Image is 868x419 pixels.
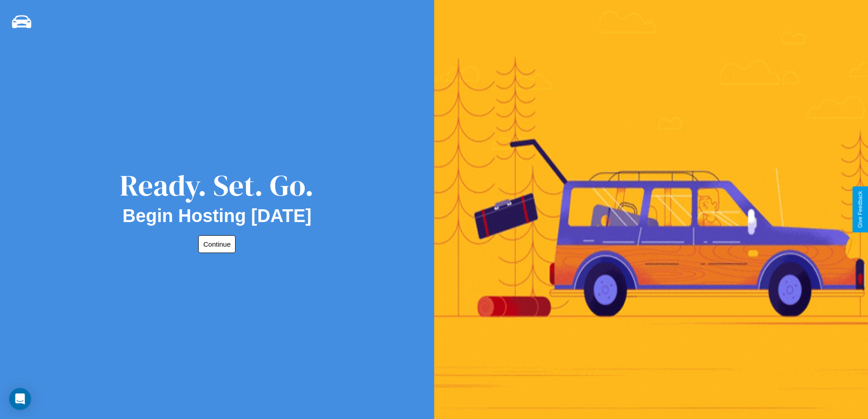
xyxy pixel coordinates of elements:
div: Open Intercom Messenger [9,388,31,410]
button: Continue [198,235,236,253]
h2: Begin Hosting [DATE] [123,206,312,226]
div: Give Feedback [857,191,863,228]
div: Ready. Set. Go. [120,165,314,206]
